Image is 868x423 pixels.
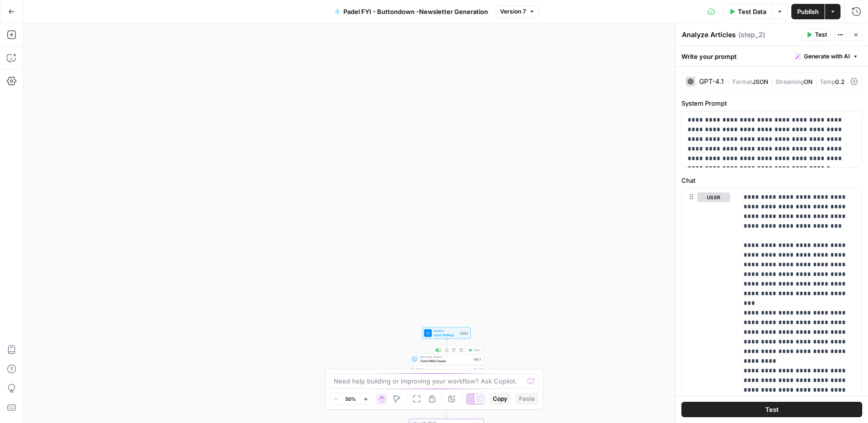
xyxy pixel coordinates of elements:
button: Test Data [723,4,772,19]
span: Test [815,30,827,39]
span: Fetch RSS Feeds [420,358,471,363]
button: Paste [515,393,539,405]
span: 50% [345,395,356,403]
span: ON [804,78,813,85]
span: ( step_2 ) [738,30,765,40]
span: JSON [752,78,768,85]
span: Temp [820,78,835,85]
span: 0.2 [835,78,844,85]
span: | [768,76,775,86]
textarea: Analyze Articles [682,30,736,40]
button: user [697,192,730,202]
button: Padel FYI - Buttondown -Newsletter Generation [329,4,494,19]
span: | [728,76,732,86]
div: Step 1 [473,357,482,361]
span: Test [765,405,779,415]
span: Generate with AI [804,52,850,61]
span: Padel FYI - Buttondown -Newsletter Generation [343,7,488,16]
label: System Prompt [681,98,862,108]
button: Test [681,402,862,418]
g: Edge from step_1 to step_2 [446,404,447,418]
div: Output [416,367,471,371]
span: Publish [797,7,819,16]
span: Version 7 [500,7,526,16]
span: | [813,76,820,86]
button: Generate with AI [791,50,862,63]
button: Publish [791,4,825,19]
label: Chat [681,176,862,185]
span: Test Data [738,7,766,16]
g: Edge from start to step_1 [446,339,447,353]
div: Run Code · PythonFetch RSS FeedsStep 1TestOutput{ "articles":[ { "title":"The top seeds get back ... [409,354,484,405]
span: Workflow [434,329,458,333]
div: WorkflowInput SettingsInputs [409,327,484,339]
span: Format [732,78,752,85]
span: Streaming [775,78,804,85]
button: Copy [489,393,511,405]
span: Run Code · Python [420,355,471,359]
button: Test [802,28,831,41]
span: Paste [519,395,535,403]
div: Write your prompt [676,46,868,66]
span: Copy [493,395,507,403]
span: Input Settings [434,332,458,337]
div: Inputs [460,331,469,335]
button: Version 7 [496,5,539,18]
div: GPT-4.1 [699,78,724,85]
